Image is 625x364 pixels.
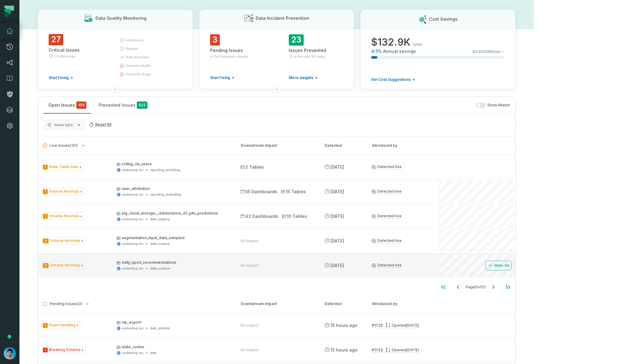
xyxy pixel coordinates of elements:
button: Open Issues [43,97,91,113]
span: Annual savings [383,48,416,54]
button: Mute All [485,261,512,270]
div: underdog-inc [122,266,143,271]
div: Tooltip anchor [7,334,12,339]
span: Severity [43,348,48,352]
div: dwh [150,351,157,355]
ul: Page 5 of 21 [436,281,515,293]
span: Issue Type [42,188,84,195]
a: #1722Opened[DATE] 2:00:10 AM [372,347,419,353]
a: Detected live [372,238,402,243]
p: segmentation_input_data_sampled [117,235,230,240]
button: Reset All [87,120,114,129]
button: Go to next page [486,281,500,293]
span: 15 Tables [281,189,306,195]
div: data_science [150,242,170,246]
button: Live Issues(101) [43,143,230,148]
relative-time: Aug 31, 2025, 8:17 PM GMT+3 [330,347,357,352]
relative-time: Aug 29, 2025, 7:25 AM GMT+3 [330,214,344,219]
h3: Cost Savings [429,16,458,22]
a: More insights [289,75,318,80]
div: Critical Issues [49,47,109,53]
div: Opened [385,348,419,352]
div: No Impact [240,323,259,328]
span: 74 Warnings [55,54,76,59]
a: Detected live [372,263,402,268]
span: 55 Dashboards [240,189,277,195]
p: vip_export [117,320,230,325]
span: Issue Type [42,163,83,171]
button: Pending Issues(3) [43,302,230,306]
relative-time: Aug 30, 2025, 7:16 AM GMT+3 [330,164,344,170]
div: dwh_external [150,326,170,331]
div: reporting_marketing [150,192,181,197]
span: $ 132.9K [371,36,410,48]
span: volume [126,46,138,51]
div: Detected [325,143,361,148]
p: daily_sport_recommendations [117,260,230,265]
span: 27 [49,34,63,45]
span: Issue Type [42,262,85,269]
span: 2 Tables [240,164,264,170]
div: underdog-inc [122,217,143,221]
a: Detected live [372,214,402,219]
span: Live Issues ( 101 ) [43,143,78,148]
relative-time: Aug 29, 2025, 7:25 AM GMT+3 [330,189,344,194]
button: Data Quality Monitoring27Critical Issues74 WarningsStart Fixingfreshnessvolumedata anomalyschema ... [38,9,193,89]
relative-time: Aug 29, 2025, 7:25 AM GMT+3 [330,263,344,268]
div: underdog-inc [122,326,143,331]
span: Severity [43,323,48,328]
span: 3 [210,34,220,46]
button: Cost Savings$132.9K/year4.5%Annual savings$2.9332M/yearGet Cost Suggestions [360,9,516,89]
span: Start Fixing [49,75,69,80]
span: Issue Type [42,321,80,329]
span: 4.5 % [371,48,382,54]
span: Issue Type [42,237,85,245]
a: Detected live [372,189,402,194]
span: Issue Type [42,212,84,220]
button: Data Incident Prevention3Pending Issuesin Pull Request checksStart Fixing23Issues PreventedIn the... [199,9,354,89]
span: /year [413,42,422,47]
h3: Data Incident Prevention [256,15,309,21]
a: #1722Opened[DATE] 2:00:10 AM [372,323,419,328]
div: Introduced by [372,301,427,307]
span: Get Cost Suggestions [371,77,411,82]
div: underdog-inc [122,192,143,197]
span: freshness [126,38,143,43]
div: reporting_modeling [150,168,180,172]
button: Prevented Issues [94,97,152,113]
span: 23 [289,34,304,46]
div: underdog-inc [122,351,143,355]
span: Issue Type [42,346,85,354]
div: data_science [150,266,170,271]
button: Issue type [44,120,84,130]
p: state_codes [117,345,230,349]
span: Severity [43,165,48,170]
span: semantic bugs [126,72,151,77]
div: Downstream Impact [241,301,314,307]
span: $ 2.9332M /year [473,49,501,54]
div: underdog-inc [122,168,143,172]
span: 10 Tables [282,213,307,219]
span: Severity [43,263,49,268]
p: user_attribution [117,186,230,191]
img: avatar of Omri Ildis [4,347,16,359]
div: Downstream Impact [241,143,314,148]
nav: pagination [38,281,515,293]
relative-time: Aug 29, 2025, 7:25 AM GMT+3 [330,238,344,243]
span: 522 [137,101,147,109]
button: Go to last page [501,281,515,293]
h3: Data Quality Monitoring [95,15,147,21]
div: No Impact [240,263,259,268]
button: Go to previous page [451,281,465,293]
span: in Pull Request checks [210,54,248,59]
p: stg_cloud_storage__datascience_d7_pltv_predictions [117,211,230,216]
span: Severity [43,189,48,194]
span: data anomaly [126,55,149,60]
relative-time: Aug 28, 2025, 2:00 AM GMT+3 [406,323,419,328]
span: Start Fixing [210,75,230,80]
span: 42 Dashboards [240,213,278,219]
relative-time: Aug 28, 2025, 2:00 AM GMT+3 [406,348,419,352]
span: Pending Issues ( 3 ) [43,302,82,306]
div: No Impact [240,348,259,352]
button: Go to first page [436,281,451,293]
